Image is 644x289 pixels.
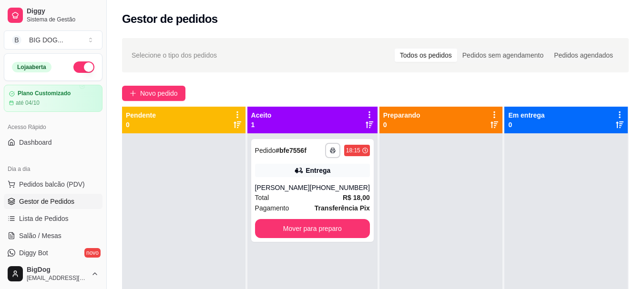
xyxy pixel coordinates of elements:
[19,138,52,147] span: Dashboard
[73,61,94,73] button: Alterar Status
[395,49,457,62] div: Todos os pedidos
[255,147,276,154] span: Pedido
[29,35,63,45] div: BIG DOG ...
[310,183,370,192] div: [PHONE_NUMBER]
[255,203,289,213] span: Pagamento
[4,194,102,209] a: Gestor de Pedidos
[4,262,102,285] button: BigDog[EMAIL_ADDRESS][DOMAIN_NAME]
[19,197,74,206] span: Gestor de Pedidos
[251,110,272,120] p: Aceito
[276,147,307,154] strong: # bfe7556f
[4,85,102,112] a: Plano Customizadoaté 04/10
[4,211,102,226] a: Lista de Pedidos
[255,192,269,203] span: Total
[343,194,370,201] strong: R$ 18,00
[346,147,360,154] div: 18:15
[12,62,51,72] div: Loja aberta
[383,120,420,130] p: 0
[255,183,310,192] div: [PERSON_NAME]
[126,120,156,130] p: 0
[4,161,102,177] div: Dia a dia
[4,177,102,192] button: Pedidos balcão (PDV)
[4,228,102,243] a: Salão / Mesas
[306,166,330,175] div: Entrega
[19,248,48,258] span: Diggy Bot
[457,49,549,62] div: Pedidos sem agendamento
[126,110,156,120] p: Pendente
[251,120,272,130] p: 1
[132,50,217,60] span: Selecione o tipo dos pedidos
[122,86,185,101] button: Novo pedido
[4,30,102,50] button: Select a team
[508,120,544,130] p: 0
[549,49,618,62] div: Pedidos agendados
[255,219,370,238] button: Mover para preparo
[27,274,87,282] span: [EMAIL_ADDRESS][DOMAIN_NAME]
[27,16,99,23] span: Sistema de Gestão
[18,90,71,97] article: Plano Customizado
[12,35,21,45] span: B
[140,88,178,99] span: Novo pedido
[19,179,85,189] span: Pedidos balcão (PDV)
[16,99,40,107] article: até 04/10
[130,90,136,97] span: plus
[122,11,218,27] h2: Gestor de pedidos
[4,135,102,150] a: Dashboard
[19,231,61,240] span: Salão / Mesas
[4,120,102,135] div: Acesso Rápido
[508,110,544,120] p: Em entrega
[4,4,102,27] a: DiggySistema de Gestão
[19,214,69,223] span: Lista de Pedidos
[315,204,370,212] strong: Transferência Pix
[27,266,87,274] span: BigDog
[27,7,99,16] span: Diggy
[4,245,102,260] a: Diggy Botnovo
[383,110,420,120] p: Preparando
